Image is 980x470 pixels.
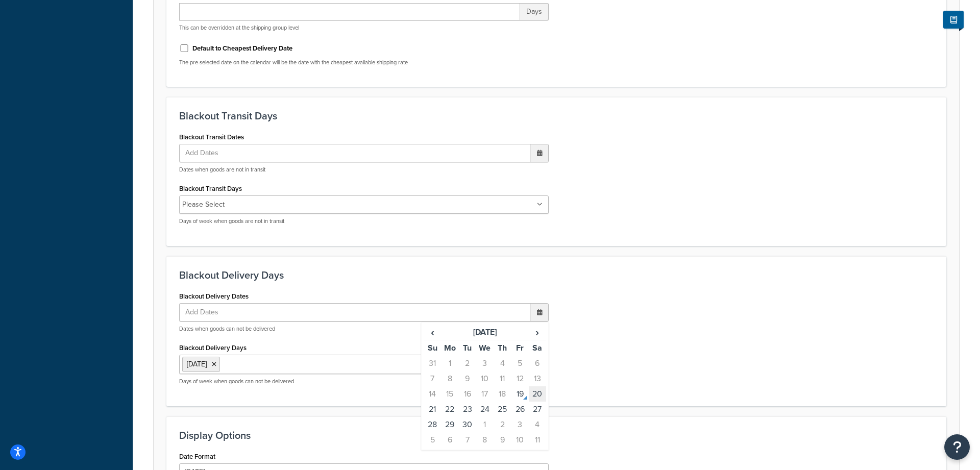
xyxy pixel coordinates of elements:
p: This can be overridden at the shipping group level [179,24,549,32]
td: 12 [511,371,528,386]
td: 1 [441,356,458,371]
span: Add Dates [182,304,231,321]
span: Add Dates [182,144,231,162]
td: 9 [459,371,476,386]
td: 6 [529,356,546,371]
td: 11 [494,371,511,386]
td: 21 [424,402,441,417]
li: Please Select [182,197,225,212]
td: 29 [441,417,458,432]
th: Sa [529,340,546,356]
td: 9 [494,432,511,448]
label: Default to Cheapest Delivery Date [192,44,292,53]
button: Open Resource Center [944,434,970,460]
td: 4 [494,356,511,371]
td: 3 [511,417,528,432]
label: Date Format [179,453,215,460]
p: Dates when goods can not be delivered [179,325,549,333]
label: Blackout Delivery Dates [179,292,249,300]
td: 22 [441,402,458,417]
td: 4 [529,417,546,432]
td: 18 [494,386,511,402]
td: 28 [424,417,441,432]
td: 15 [441,386,458,402]
th: We [476,340,494,356]
td: 16 [459,386,476,402]
td: 23 [459,402,476,417]
label: Blackout Transit Dates [179,133,244,141]
th: [DATE] [441,325,528,340]
span: › [529,325,546,339]
td: 13 [529,371,546,386]
p: Days of week when goods are not in transit [179,217,549,225]
td: 10 [476,371,494,386]
td: 11 [529,432,546,448]
span: Days [520,3,549,20]
td: 20 [529,386,546,402]
th: Tu [459,340,476,356]
td: 6 [441,432,458,448]
td: 10 [511,432,528,448]
td: 7 [424,371,441,386]
th: Mo [441,340,458,356]
p: The pre-selected date on the calendar will be the date with the cheapest available shipping rate [179,59,549,66]
label: Blackout Delivery Days [179,344,247,352]
td: 1 [476,417,494,432]
p: Days of week when goods can not be delivered [179,378,549,385]
td: 5 [424,432,441,448]
td: 8 [441,371,458,386]
td: 2 [494,417,511,432]
span: ‹ [424,325,440,339]
h3: Blackout Delivery Days [179,269,934,281]
th: Th [494,340,511,356]
td: 26 [511,402,528,417]
td: 8 [476,432,494,448]
td: 5 [511,356,528,371]
td: 27 [529,402,546,417]
td: 25 [494,402,511,417]
td: 31 [424,356,441,371]
td: 3 [476,356,494,371]
td: 17 [476,386,494,402]
td: 30 [459,417,476,432]
td: 14 [424,386,441,402]
h3: Display Options [179,430,934,441]
td: 19 [511,386,528,402]
p: Dates when goods are not in transit [179,166,549,174]
label: Blackout Transit Days [179,185,242,192]
td: 7 [459,432,476,448]
span: [DATE] [187,359,207,369]
td: 24 [476,402,494,417]
td: 2 [459,356,476,371]
button: Show Help Docs [943,11,964,29]
th: Su [424,340,441,356]
h3: Blackout Transit Days [179,110,934,121]
th: Fr [511,340,528,356]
